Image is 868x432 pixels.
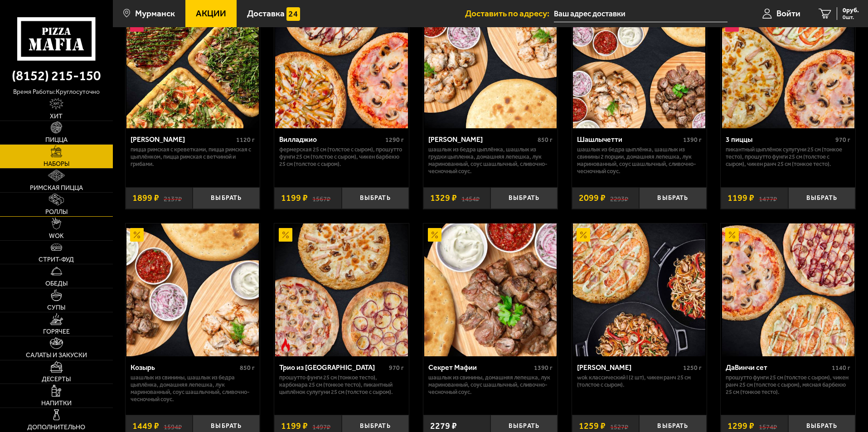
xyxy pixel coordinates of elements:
[30,185,83,191] span: Римская пицца
[132,194,159,203] span: 1899 ₽
[281,194,308,203] span: 1199 ₽
[49,233,64,239] span: WOK
[683,364,702,372] span: 1250 г
[274,223,409,356] a: АкционныйОстрое блюдоТрио из Рио
[135,9,175,18] span: Мурманск
[131,135,234,144] div: [PERSON_NAME]
[39,257,74,263] span: Стрит-фуд
[428,363,532,372] div: Секрет Мафии
[776,9,800,18] span: Войти
[577,146,702,175] p: шашлык из бедра цыплёнка, шашлык из свинины 2 порции, домашняя лепешка, лук маринованный, соус ша...
[490,187,558,209] button: Выбрать
[240,364,255,372] span: 850 г
[279,374,404,396] p: Прошутто Фунги 25 см (тонкое тесто), Карбонара 25 см (тонкое тесто), Пикантный цыплёнок сулугуни ...
[534,364,553,372] span: 1390 г
[164,422,182,431] s: 1594 ₽
[281,422,308,431] span: 1199 ₽
[342,187,409,209] button: Выбрать
[385,136,404,144] span: 1290 г
[554,5,727,22] input: Ваш адрес доставки
[126,223,259,356] img: Козырь
[428,228,441,242] img: Акционный
[286,7,300,21] img: 15daf4d41897b9f0e9f617042186c801.svg
[193,187,260,209] button: Выбрать
[279,363,387,372] div: Трио из [GEOGRAPHIC_DATA]
[279,228,292,242] img: Акционный
[42,376,71,383] span: Десерты
[726,135,833,144] div: 3 пиццы
[247,9,285,18] span: Доставка
[788,187,855,209] button: Выбрать
[577,135,681,144] div: Шашлычетти
[726,146,850,168] p: Пикантный цыплёнок сулугуни 25 см (тонкое тесто), Прошутто Фунги 25 см (толстое с сыром), Чикен Р...
[727,194,754,203] span: 1199 ₽
[312,194,330,203] s: 1567 ₽
[275,223,407,356] img: Трио из Рио
[843,7,859,14] span: 0 руб.
[196,9,226,18] span: Акции
[236,136,255,144] span: 1120 г
[279,338,292,352] img: Острое блюдо
[428,146,553,175] p: шашлык из бедра цыплёнка, шашлык из грудки цыпленка, домашняя лепешка, лук маринованный, соус шаш...
[430,422,457,431] span: 2279 ₽
[577,228,590,242] img: Акционный
[835,136,850,144] span: 970 г
[428,135,536,144] div: [PERSON_NAME]
[683,136,702,144] span: 1390 г
[538,136,553,144] span: 850 г
[725,228,739,242] img: Акционный
[389,364,404,372] span: 970 г
[577,374,702,388] p: Wok классический L (2 шт), Чикен Ранч 25 см (толстое с сыром).
[279,146,404,168] p: Фермерская 25 см (толстое с сыром), Прошутто Фунги 25 см (толстое с сыром), Чикен Барбекю 25 см (...
[424,223,557,356] img: Секрет Мафии
[832,364,850,372] span: 1140 г
[579,422,606,431] span: 1259 ₽
[131,363,238,372] div: Козырь
[27,424,85,431] span: Дополнительно
[430,194,457,203] span: 1329 ₽
[312,422,330,431] s: 1497 ₽
[721,223,855,356] a: АкционныйДаВинчи сет
[131,374,255,403] p: шашлык из свинины, шашлык из бедра цыплёнка, домашняя лепешка, лук маринованный, соус шашлычный, ...
[759,194,777,203] s: 1477 ₽
[279,135,383,144] div: Вилладжио
[428,374,553,396] p: шашлык из свинины, домашняя лепешка, лук маринованный, соус шашлычный, сливочно-чесночный соус.
[41,400,72,407] span: Напитки
[132,422,159,431] span: 1449 ₽
[45,281,68,287] span: Обеды
[44,161,69,167] span: Наборы
[577,363,681,372] div: [PERSON_NAME]
[573,223,705,356] img: Вилла Капри
[423,223,558,356] a: АкционныйСекрет Мафии
[722,223,854,356] img: ДаВинчи сет
[164,194,182,203] s: 2137 ₽
[43,329,70,335] span: Горячее
[759,422,777,431] s: 1574 ₽
[610,194,628,203] s: 2293 ₽
[843,15,859,20] span: 0 шт.
[26,352,87,359] span: Салаты и закуски
[579,194,606,203] span: 2099 ₽
[126,223,260,356] a: АкционныйКозырь
[465,9,554,18] span: Доставить по адресу:
[726,363,829,372] div: ДаВинчи сет
[461,194,480,203] s: 1454 ₽
[47,305,65,311] span: Супы
[610,422,628,431] s: 1527 ₽
[726,374,850,396] p: Прошутто Фунги 25 см (толстое с сыром), Чикен Ранч 25 см (толстое с сыром), Мясная Барбекю 25 см ...
[45,137,68,143] span: Пицца
[131,146,255,168] p: Пицца Римская с креветками, Пицца Римская с цыплёнком, Пицца Римская с ветчиной и грибами.
[727,422,754,431] span: 1299 ₽
[45,209,68,215] span: Роллы
[572,223,707,356] a: АкционныйВилла Капри
[639,187,706,209] button: Выбрать
[50,113,63,120] span: Хит
[130,228,144,242] img: Акционный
